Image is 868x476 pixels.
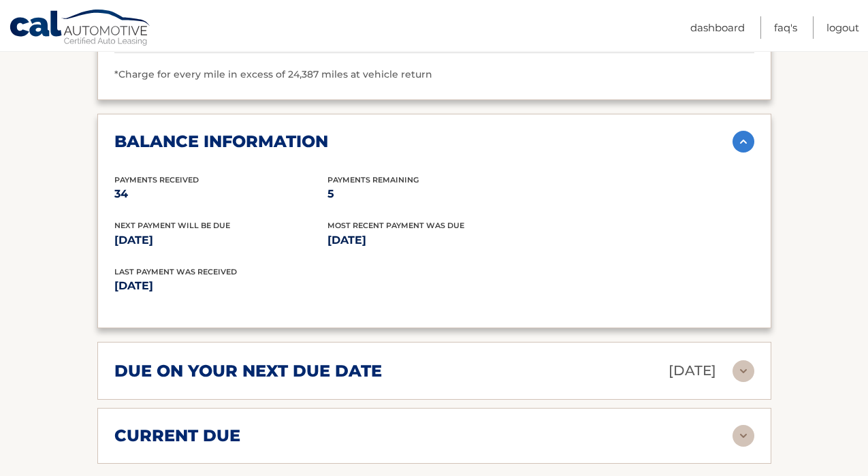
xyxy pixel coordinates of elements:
span: Payments Remaining [327,175,419,185]
a: Cal Automotive [9,9,152,48]
span: Last Payment was received [114,267,237,276]
a: Logout [826,16,859,39]
img: accordion-rest.svg [733,425,754,447]
img: accordion-active.svg [733,131,754,153]
h2: balance information [114,131,328,152]
span: Most Recent Payment Was Due [327,221,464,230]
p: [DATE] [114,231,327,250]
a: Dashboard [690,16,745,39]
span: Next Payment will be due [114,221,230,230]
a: FAQ's [774,16,797,39]
h2: due on your next due date [114,361,382,381]
p: [DATE] [114,276,434,296]
p: 5 [327,185,541,204]
h2: current due [114,426,240,446]
img: accordion-rest.svg [733,360,754,382]
p: [DATE] [669,359,716,383]
p: [DATE] [327,231,541,250]
span: *Charge for every mile in excess of 24,387 miles at vehicle return [114,68,432,80]
p: 34 [114,185,327,204]
span: Payments Received [114,175,199,185]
